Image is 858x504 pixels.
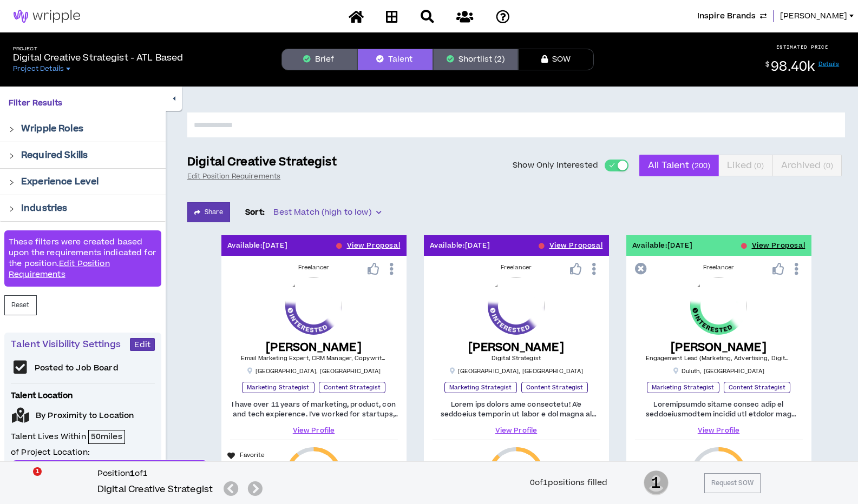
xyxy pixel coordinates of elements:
h5: [PERSON_NAME] [468,341,564,354]
div: 0 of 1 positions filled [530,477,608,489]
span: Inspire Brands [697,10,756,22]
span: right [9,127,15,132]
button: Talent [357,49,433,70]
p: Experience Level [21,175,99,188]
p: [GEOGRAPHIC_DATA] , [GEOGRAPHIC_DATA] [449,367,584,375]
button: Share [187,202,230,222]
p: Available: [DATE] [430,241,490,251]
iframe: Intercom live chat [11,467,37,493]
div: Freelancer [635,263,803,272]
p: I have over 11 years of marketing, product, con and tech expierence. I've worked for startups, te... [230,400,398,419]
p: Lorem ips dolors ame consectetu! A'e seddoeius temporin ut labor e dol magna al enimadm ven qui n... [433,400,600,419]
span: Email Marketing Expert, CRM Manager, Copywriter and Content Strategist [241,354,456,362]
a: View Profile [230,426,398,435]
a: Edit Position Requirements [187,172,280,181]
span: 98.40k [771,57,815,76]
button: View Proposal [549,235,603,256]
img: fzQXKkOU1Ov4FhNi7EJHFSMJlutqzc7IBuKry5Ln.png [285,277,342,334]
p: Duluth , [GEOGRAPHIC_DATA] [673,367,765,375]
h6: Position of 1 [97,468,267,479]
p: ESTIMATED PRICE [776,44,829,50]
p: Digital Creative Strategist [187,155,337,170]
p: Loremipsumdo sitame consec adip el seddoeiusmodtem incidid utl etdolor mag aliquaenim, adminim ve... [635,400,803,419]
span: Project Details [13,64,64,73]
p: [GEOGRAPHIC_DATA] , [GEOGRAPHIC_DATA] [247,367,381,375]
span: All Talent [648,152,710,178]
p: Industries [21,202,67,215]
p: Favorite [240,451,265,460]
span: Show Only Interested [513,160,598,171]
button: View Proposal [347,235,401,256]
p: Filter Results [9,97,157,109]
a: Details [818,60,840,68]
span: Engagement Lead (Marketing, Advertising, Digital) [646,354,792,362]
div: These filters were created based upon the requirements indicated for the position. [4,230,161,287]
button: SOW [518,49,594,70]
p: Digital Creative Strategist - ATL Based [13,51,183,64]
button: Edit [130,338,155,351]
p: Marketing Strategist [647,382,719,393]
sup: $ [765,60,769,69]
p: Sort: [245,207,265,218]
p: Available: [DATE] [227,241,288,251]
p: Content Strategist [521,382,588,393]
span: Archived [781,152,834,178]
div: Freelancer [230,263,398,272]
button: Brief [281,49,357,70]
button: Show Only Interested [605,160,628,171]
button: Inspire Brands [697,10,767,22]
a: View Profile [635,426,803,435]
span: 1 [644,469,669,496]
a: View Profile [433,426,600,435]
h5: [PERSON_NAME] [241,341,387,354]
small: ( 0 ) [823,161,833,171]
p: Talent Visibility Settings [11,338,130,351]
h5: [PERSON_NAME] [646,341,792,354]
p: Posted to Job Board [35,363,119,374]
a: Edit Position Requirements [9,258,110,280]
p: Content Strategist [724,382,791,393]
p: Available: [DATE] [632,241,693,251]
div: Freelancer [433,263,600,272]
small: ( 200 ) [692,161,711,171]
span: Edit [134,340,150,350]
b: 1 [130,468,135,479]
span: right [9,180,15,185]
span: 1 [33,467,42,476]
h5: Digital Creative Strategist [97,483,213,496]
button: Shortlist (2) [433,49,518,70]
span: right [9,153,15,159]
h5: Project [13,46,183,52]
span: right [9,206,15,212]
span: [PERSON_NAME] [780,10,847,22]
span: Liked [727,152,764,178]
button: View Proposal [752,235,805,256]
span: Digital Strategist [492,354,541,362]
button: Reset [4,295,37,315]
span: Best Match (high to low) [273,204,381,221]
p: Content Strategist [319,382,386,393]
p: Required Skills [21,149,88,162]
p: Marketing Strategist [444,382,517,393]
p: Marketing Strategist [242,382,315,393]
img: V1trIcRtpuX8VZydDWl0K90ufZBOJqbXm5uBVK1Y.png [488,277,545,334]
button: Request SOW [704,473,761,493]
p: Wripple Roles [21,122,83,135]
small: ( 0 ) [754,161,764,171]
img: uuCVOjK4PGyVihCfD8tRdeZsM3aCCz07UpcCHVpY.png [690,277,747,334]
